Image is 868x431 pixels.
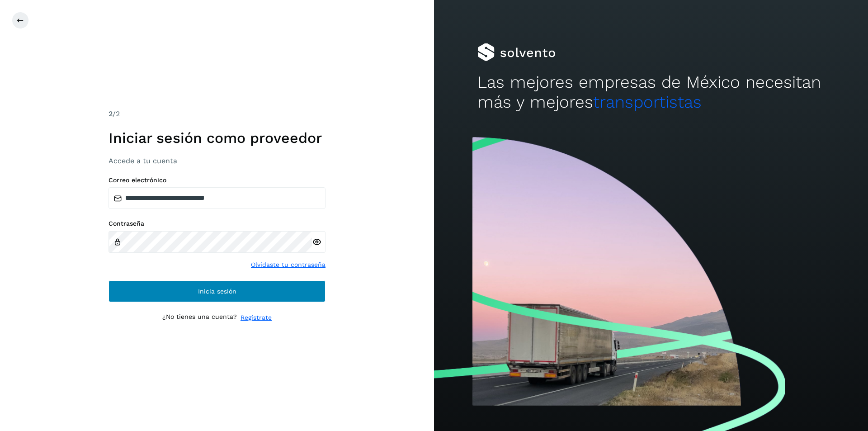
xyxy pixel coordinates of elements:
label: Correo electrónico [108,176,325,184]
p: ¿No tienes una cuenta? [162,313,237,322]
span: Inicia sesión [198,288,236,294]
div: /2 [108,109,325,119]
h2: Las mejores empresas de México necesitan más y mejores [477,72,825,113]
span: transportistas [593,92,702,112]
h1: Iniciar sesión como proveedor [108,129,325,147]
h3: Accede a tu cuenta [108,156,325,165]
span: 2 [108,109,113,118]
label: Contraseña [108,220,325,227]
button: Inicia sesión [108,280,325,302]
a: Regístrate [241,313,272,322]
a: Olvidaste tu contraseña [251,260,325,270]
